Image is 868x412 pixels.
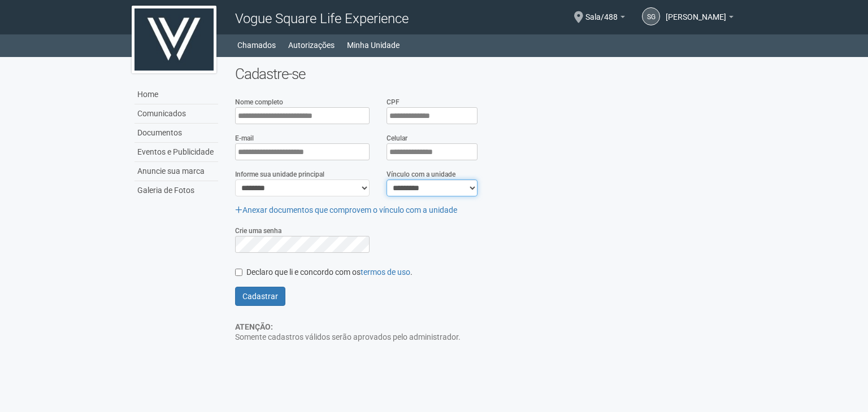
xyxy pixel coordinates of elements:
[235,267,413,278] label: Declaro que li e concordo com os .
[134,162,218,181] a: Anuncie sua marca
[235,269,242,276] input: Declaro que li e concordo com ostermos de uso.
[387,169,455,179] label: Vínculo com a unidade
[134,124,218,143] a: Documentos
[642,7,660,25] a: SG
[134,104,218,124] a: Comunicados
[585,2,618,21] span: Sala/488
[235,205,457,214] a: Anexar documentos que comprovem o vínculo com a unidade
[235,97,283,107] label: Nome completo
[237,37,276,53] a: Chamados
[235,287,285,306] button: Cadastrar
[235,226,281,236] label: Crie uma senha
[235,133,254,143] label: E-mail
[235,322,736,342] p: Somente cadastros válidos serão aprovados pelo administrador.
[361,268,410,277] a: termos de uso
[666,14,734,23] a: [PERSON_NAME]
[134,181,218,200] a: Galeria de Fotos
[134,143,218,162] a: Eventos e Publicidade
[235,11,409,27] span: Vogue Square Life Experience
[666,2,726,21] span: STEPHANNE GOUVEIA
[387,133,407,143] label: Celular
[134,85,218,104] a: Home
[288,37,335,53] a: Autorizações
[347,37,400,53] a: Minha Unidade
[235,65,736,82] h2: Cadastre-se
[585,14,625,23] a: Sala/488
[235,322,273,331] strong: ATENÇÃO:
[235,169,324,179] label: Informe sua unidade principal
[132,6,216,73] img: logo.jpg
[387,97,400,107] label: CPF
